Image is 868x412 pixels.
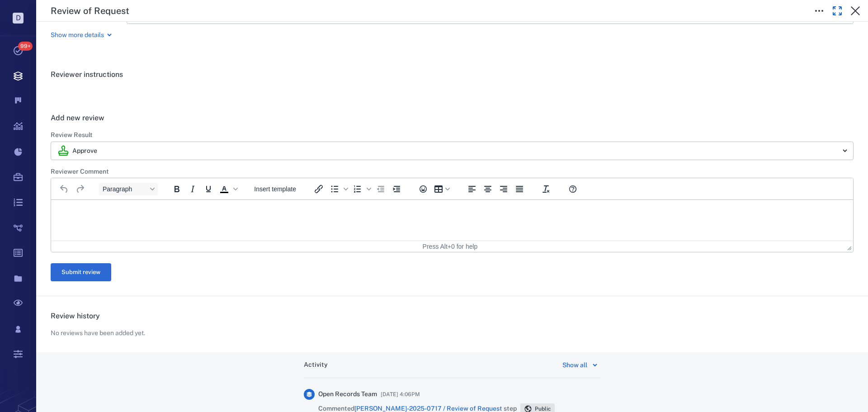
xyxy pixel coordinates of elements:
[103,185,147,193] span: Paragraph
[847,242,852,251] div: Press the Up and Down arrow keys to resize the editor.
[250,183,300,195] button: Insert template
[538,183,554,195] button: Clear formatting
[20,6,39,14] span: Help
[169,183,184,195] button: Bold
[496,183,511,195] button: Align right
[72,183,88,195] button: Redo
[51,311,854,322] h6: Review history
[512,183,527,195] button: Justify
[464,183,480,195] button: Align left
[311,183,326,195] button: Insert/edit link
[13,13,24,24] p: D
[51,69,854,80] h6: Reviewer instructions
[431,183,453,195] button: Table
[51,200,853,241] iframe: Rich Text Area
[373,183,388,195] button: Decrease indent
[415,183,431,195] button: Emojis
[7,7,288,15] body: Rich Text Area. Press ALT-0 for help.
[185,183,200,195] button: Italic
[304,360,328,369] h6: Activity
[51,263,111,281] button: Submit review
[51,5,129,17] h5: Review of Request
[18,42,33,51] span: 99+
[565,183,580,195] button: Help
[51,167,854,176] h6: Reviewer Comment
[254,185,296,193] span: Insert template
[72,147,97,156] p: Approve
[318,243,582,250] div: Press Alt+0 for help
[828,2,846,20] button: Toggle Fullscreen
[381,389,420,400] span: [DATE] 4:06PM
[389,183,404,195] button: Increase indent
[57,183,72,195] button: Undo
[51,131,854,140] h6: Review Result
[201,183,216,195] button: Underline
[217,183,239,195] div: Text color Black
[51,88,52,97] span: .
[99,183,158,195] button: Block Paragraph
[318,390,377,399] span: Open Records Team
[480,183,495,195] button: Align center
[810,2,828,20] button: Toggle to Edit Boxes
[846,2,864,20] button: Close
[51,329,145,338] p: No reviews have been added yet.
[350,183,373,195] div: Numbered list
[327,183,349,195] div: Bullet list
[51,113,854,123] h6: Add new review
[51,31,104,40] p: Show more details
[562,360,587,370] div: Show all
[354,405,502,412] a: [PERSON_NAME]-2025-0717 / Review of Request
